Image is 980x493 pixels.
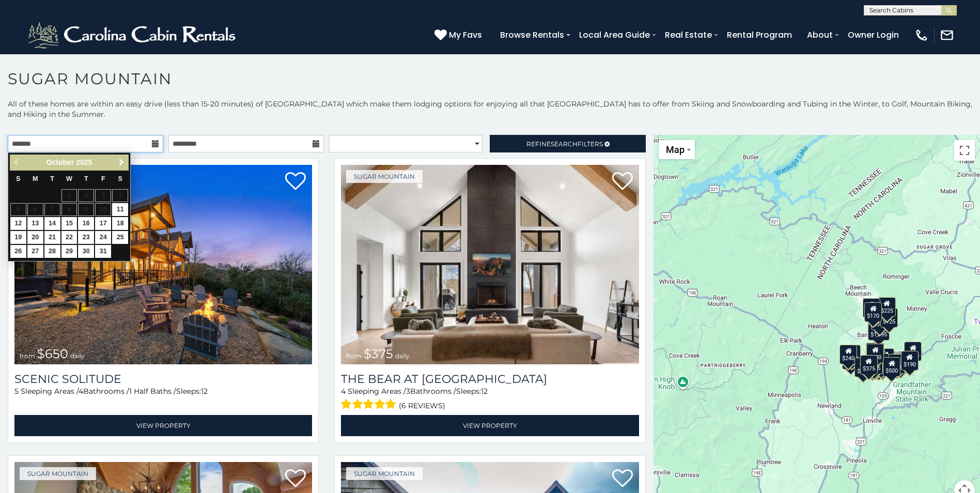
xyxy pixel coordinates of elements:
a: My Favs [434,28,485,42]
span: Map [666,144,685,155]
a: View Property [14,415,312,436]
div: $200 [877,348,894,368]
div: Sleeping Areas / Bathrooms / Sleeps: [14,386,312,412]
span: Monday [33,175,38,182]
div: $225 [878,297,896,317]
img: White-1-2.png [26,20,240,51]
a: The Bear At Sugar Mountain from $375 daily [341,165,639,364]
span: $650 [37,346,68,361]
a: Add to favorites [285,171,306,193]
a: 29 [61,245,77,258]
a: Owner Login [843,26,904,44]
img: The Bear At Sugar Mountain [341,165,639,364]
div: $190 [901,351,919,371]
span: Saturday [118,175,122,182]
span: 12 [481,387,488,396]
span: 3 [406,387,410,396]
a: 15 [61,217,77,230]
span: 12 [201,387,208,396]
a: 24 [95,231,111,244]
span: 5 [14,387,19,396]
a: Add to favorites [285,468,306,490]
a: RefineSearchFilters [490,135,645,152]
span: 4 [341,387,346,396]
a: The Bear At [GEOGRAPHIC_DATA] [341,372,639,386]
a: 14 [44,217,60,230]
a: Add to favorites [612,171,633,193]
button: Toggle fullscreen view [954,140,975,161]
div: $240 [863,298,880,318]
span: Wednesday [66,175,72,182]
button: Change map style [659,140,695,159]
a: Rental Program [722,26,797,44]
span: from [20,352,35,360]
a: 23 [78,231,94,244]
span: Sunday [16,175,20,182]
div: $375 [860,355,878,375]
a: Real Estate [660,26,717,44]
a: About [802,26,838,44]
a: 19 [10,231,26,244]
span: Search [551,140,578,148]
a: Local Area Guide [574,26,655,44]
div: $265 [867,343,884,362]
span: Next [117,158,126,166]
a: 12 [10,217,26,230]
div: $170 [864,302,882,322]
a: 21 [44,231,60,244]
a: Sugar Mountain [346,170,423,183]
a: Scenic Solitude from $650 daily [14,165,312,364]
a: 17 [95,217,111,230]
span: Tuesday [50,175,54,182]
a: 27 [27,245,43,258]
span: Friday [101,175,105,182]
div: $300 [866,344,884,363]
span: (6 reviews) [399,399,445,412]
a: 20 [27,231,43,244]
h3: The Bear At Sugar Mountain [341,372,639,386]
a: 26 [10,245,26,258]
span: My Favs [449,28,482,41]
a: View Property [341,415,639,436]
a: Sugar Mountain [20,467,96,480]
span: 4 [79,387,83,396]
a: 11 [112,203,128,216]
span: $375 [364,346,393,361]
div: $240 [839,345,857,364]
a: 31 [95,245,111,258]
a: 18 [112,217,128,230]
div: $190 [866,343,883,362]
span: Refine Filters [526,140,603,148]
a: 22 [61,231,77,244]
div: $650 [854,358,872,377]
div: $195 [888,354,906,374]
span: 2025 [76,158,92,166]
div: $500 [883,357,900,377]
span: October [46,158,74,166]
a: Scenic Solitude [14,372,312,386]
span: from [346,352,362,360]
a: 25 [112,231,128,244]
img: mail-regular-white.png [940,28,954,42]
span: 1 Half Baths / [129,387,176,396]
a: Sugar Mountain [346,467,423,480]
a: 30 [78,245,94,258]
div: Sleeping Areas / Bathrooms / Sleeps: [341,386,639,412]
img: phone-regular-white.png [914,28,929,42]
a: 13 [27,217,43,230]
div: $155 [904,342,922,361]
div: $125 [880,308,898,328]
a: 16 [78,217,94,230]
a: Add to favorites [612,468,633,490]
span: daily [395,352,410,360]
a: Browse Rentals [495,26,569,44]
a: Next [115,156,128,169]
span: Thursday [84,175,88,182]
span: daily [70,352,85,360]
div: $1,095 [868,321,890,341]
a: 28 [44,245,60,258]
img: Scenic Solitude [14,165,312,364]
